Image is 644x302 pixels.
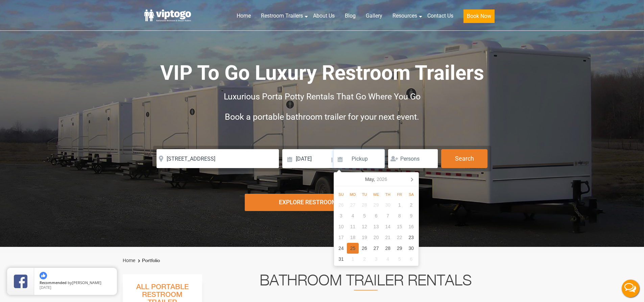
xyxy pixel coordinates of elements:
div: 3 [335,210,347,221]
span: by [40,281,112,285]
div: 2 [405,200,417,210]
div: 21 [382,232,394,243]
div: Su [335,190,347,199]
img: thumbs up icon [40,272,47,279]
div: 11 [347,221,359,232]
div: 29 [370,200,382,210]
div: 13 [370,221,382,232]
div: 18 [347,232,359,243]
div: 24 [335,243,347,254]
div: 28 [359,200,371,210]
div: 2 [359,254,371,264]
div: 5 [359,210,371,221]
div: 17 [335,232,347,243]
div: 30 [405,243,417,254]
div: 12 [359,221,371,232]
div: Fr [394,190,406,199]
div: 27 [347,200,359,210]
span: Luxurious Porta Potty Rentals That Go Where You Go [224,92,421,101]
div: Sa [405,190,417,199]
a: Restroom Trailers [256,8,308,23]
div: We [370,190,382,199]
a: About Us [308,8,340,23]
div: Th [382,190,394,199]
span: | [331,149,333,171]
a: Book Now [458,8,500,27]
input: Pickup [334,149,385,168]
div: 8 [394,210,406,221]
button: Search [441,149,487,168]
a: Contact Us [422,8,458,23]
div: Explore Restroom Trailers [245,194,399,211]
span: [DATE] [40,285,51,290]
div: 4 [347,210,359,221]
div: 4 [382,254,394,264]
a: Blog [340,8,361,23]
li: Portfolio [136,257,160,265]
img: Review Rating [14,275,27,288]
div: 6 [370,210,382,221]
div: 28 [382,243,394,254]
div: 26 [359,243,371,254]
div: 29 [394,243,406,254]
div: 31 [335,254,347,264]
div: 26 [335,200,347,210]
i: 2026 [377,175,387,183]
div: 10 [335,221,347,232]
div: 30 [382,200,394,210]
a: Home [123,258,135,263]
div: Mo [347,190,359,199]
span: VIP To Go Luxury Restroom Trailers [160,61,484,85]
span: Recommended [40,280,67,285]
a: Resources [387,8,422,23]
div: 14 [382,221,394,232]
div: Tu [359,190,371,199]
div: 15 [394,221,406,232]
div: 20 [370,232,382,243]
div: 19 [359,232,371,243]
div: 25 [347,243,359,254]
button: Live Chat [617,275,644,302]
div: 1 [394,200,406,210]
div: 9 [405,210,417,221]
input: Where do you need your restroom? [157,149,279,168]
button: Book Now [463,9,495,23]
div: 7 [382,210,394,221]
div: 1 [347,254,359,264]
div: 5 [394,254,406,264]
a: Gallery [361,8,387,23]
input: Delivery [282,149,331,168]
span: [PERSON_NAME] [72,280,101,285]
div: 27 [370,243,382,254]
div: May, [362,174,390,185]
div: 23 [405,232,417,243]
h2: Bathroom Trailer Rentals [211,274,520,291]
div: 3 [370,254,382,264]
input: Persons [388,149,438,168]
div: 16 [405,221,417,232]
a: Home [232,8,256,23]
div: 6 [405,254,417,264]
div: 22 [394,232,406,243]
span: Book a portable bathroom trailer for your next event. [225,112,419,122]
